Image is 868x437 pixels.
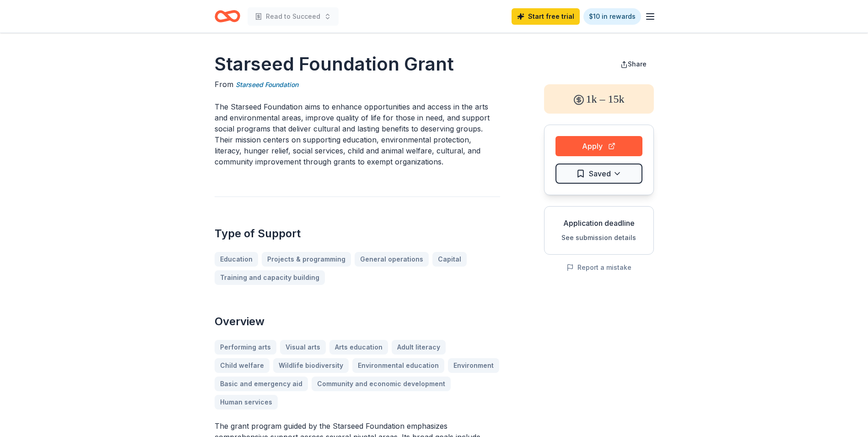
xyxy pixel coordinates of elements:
[215,314,500,329] h2: Overview
[215,252,258,267] a: Education
[215,5,240,27] a: Home
[555,136,642,156] button: Apply
[215,101,500,167] p: The Starseed Foundation aims to enhance opportunities and access in the arts and environmental ar...
[248,7,339,26] button: Read to Succeed
[512,8,580,25] a: Start free trial
[544,84,654,114] div: 1k – 15k
[236,79,298,90] a: Starseed Foundation
[583,8,641,25] a: $10 in rewards
[355,252,429,267] a: General operations
[432,252,467,267] a: Capital
[266,11,320,22] span: Read to Succeed
[215,270,325,285] a: Training and capacity building
[561,232,636,243] button: See submission details
[215,226,500,241] h2: Type of Support
[589,168,611,180] span: Saved
[262,252,351,267] a: Projects & programming
[566,262,631,273] button: Report a mistake
[215,51,500,77] h1: Starseed Foundation Grant
[628,60,647,68] span: Share
[215,79,500,90] div: From
[552,218,646,229] div: Application deadline
[555,164,642,184] button: Saved
[613,55,654,73] button: Share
